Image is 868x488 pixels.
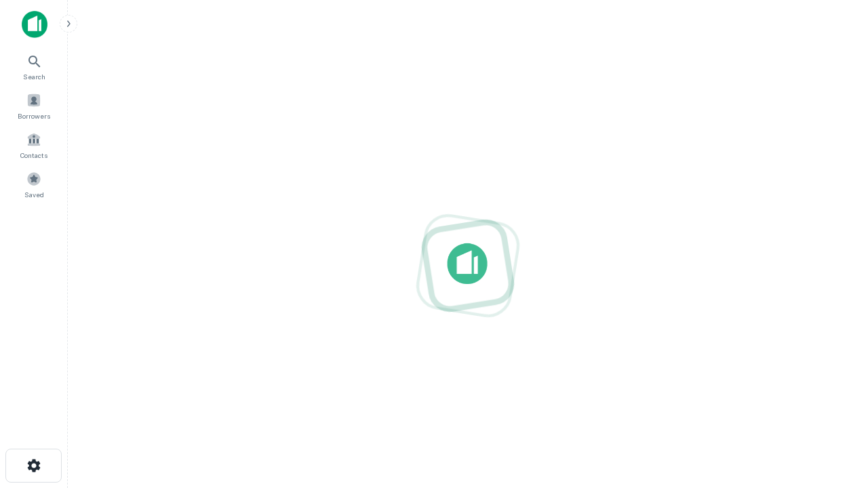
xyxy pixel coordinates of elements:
iframe: Chat Widget [800,380,868,445]
a: Search [4,48,64,85]
a: Borrowers [4,87,64,124]
span: Contacts [20,150,47,161]
a: Contacts [4,127,64,163]
a: Saved [4,166,64,203]
span: Search [23,71,45,82]
span: Saved [24,189,44,200]
img: capitalize-icon.png [22,11,47,38]
span: Borrowers [18,110,50,121]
